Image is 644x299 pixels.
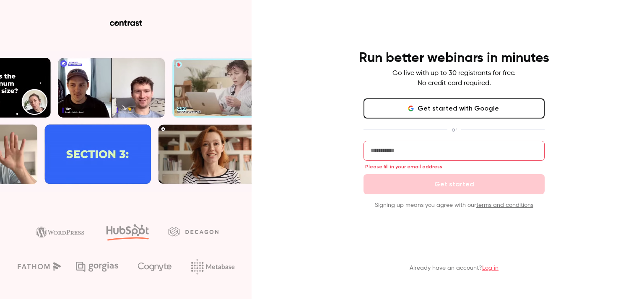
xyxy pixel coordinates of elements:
[364,201,545,209] p: Signing up means you agree with our
[410,264,499,272] p: Already have an account?
[365,163,442,170] span: Please fill in your email address
[447,125,461,134] span: or
[476,202,533,208] a: terms and conditions
[482,265,499,271] a: Log in
[392,68,516,88] p: Go live with up to 30 registrants for free. No credit card required.
[168,227,218,236] img: decagon
[359,50,549,67] h4: Run better webinars in minutes
[364,98,545,119] button: Get started with Google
